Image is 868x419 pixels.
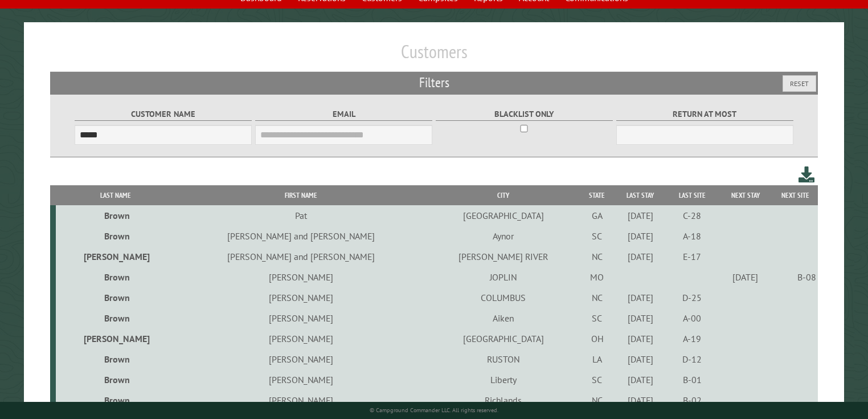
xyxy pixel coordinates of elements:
div: [DATE] [616,394,665,406]
div: [DATE] [616,210,665,221]
td: Brown [56,369,176,390]
td: NC [580,246,614,267]
div: [DATE] [616,230,665,242]
div: [DATE] [616,292,665,303]
td: Brown [56,349,176,369]
th: Last Site [666,185,718,205]
td: Liberty [426,369,580,390]
td: JOPLIN [426,267,580,287]
td: [PERSON_NAME] RIVER [426,246,580,267]
div: [DATE] [720,271,771,283]
div: [DATE] [616,312,665,324]
td: [PERSON_NAME] [175,328,426,349]
td: A-00 [666,308,718,328]
td: [PERSON_NAME] [175,287,426,308]
td: RUSTON [426,349,580,369]
td: Brown [56,390,176,410]
td: A-18 [666,226,718,246]
td: NC [580,390,614,410]
td: [PERSON_NAME] [56,328,176,349]
td: B-01 [666,369,718,390]
td: [PERSON_NAME] and [PERSON_NAME] [175,246,426,267]
td: [PERSON_NAME] [175,267,426,287]
td: Brown [56,226,176,246]
td: COLUMBUS [426,287,580,308]
td: D-25 [666,287,718,308]
td: [GEOGRAPHIC_DATA] [426,205,580,226]
button: Reset [783,75,816,92]
td: SC [580,308,614,328]
th: Last Stay [614,185,666,205]
td: SC [580,226,614,246]
td: SC [580,369,614,390]
div: [DATE] [616,333,665,344]
td: Brown [56,287,176,308]
td: [PERSON_NAME] and [PERSON_NAME] [175,226,426,246]
td: D-12 [666,349,718,369]
th: First Name [175,185,426,205]
td: A-19 [666,328,718,349]
td: Pat [175,205,426,226]
label: Customer Name [75,108,252,121]
td: OH [580,328,614,349]
td: Brown [56,205,176,226]
label: Blacklist only [436,108,613,121]
td: GA [580,205,614,226]
td: [PERSON_NAME] [175,349,426,369]
h2: Filters [50,72,818,93]
td: [PERSON_NAME] [56,246,176,267]
th: City [426,185,580,205]
th: Next Stay [718,185,773,205]
td: Brown [56,267,176,287]
div: [DATE] [616,251,665,262]
label: Email [255,108,432,121]
td: B-08 [772,267,818,287]
td: [PERSON_NAME] [175,308,426,328]
td: Aiken [426,308,580,328]
td: Aynor [426,226,580,246]
a: Download this customer list (.csv) [799,164,815,185]
small: © Campground Commander LLC. All rights reserved. [370,406,498,414]
td: [GEOGRAPHIC_DATA] [426,328,580,349]
label: Return at most [616,108,793,121]
th: Last Name [56,185,176,205]
div: [DATE] [616,374,665,385]
td: [PERSON_NAME] [175,369,426,390]
h1: Customers [50,40,818,72]
td: LA [580,349,614,369]
td: NC [580,287,614,308]
td: MO [580,267,614,287]
th: Next Site [772,185,818,205]
td: E-17 [666,246,718,267]
td: B-02 [666,390,718,410]
td: [PERSON_NAME] [175,390,426,410]
div: [DATE] [616,353,665,365]
td: C-28 [666,205,718,226]
td: Brown [56,308,176,328]
th: State [580,185,614,205]
td: Richlands [426,390,580,410]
